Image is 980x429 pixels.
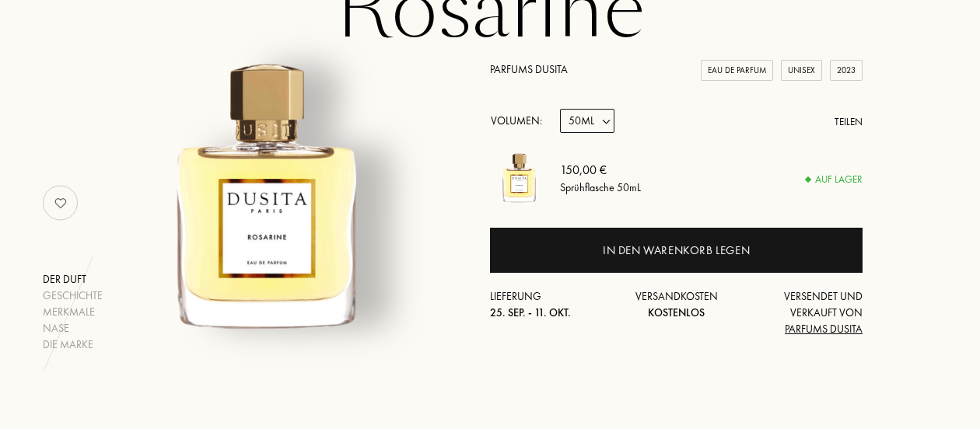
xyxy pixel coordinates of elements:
div: Sprühflasche 50mL [560,179,641,195]
img: Rosarine Parfums Dusita [490,148,548,207]
span: Kostenlos [648,305,705,319]
span: 25. Sep. - 11. Okt. [490,305,571,319]
div: In den Warenkorb legen [603,242,750,260]
div: Eau de Parfum [701,60,773,81]
div: Nase [43,320,103,337]
div: 150,00 € [560,160,641,179]
div: Unisex [781,60,822,81]
div: 2023 [830,60,863,81]
div: Versandkosten [614,288,739,321]
img: Rosarine Parfums Dusita [108,37,424,353]
div: Versendet und verkauft von [738,288,863,337]
a: Parfums Dusita [490,62,568,76]
div: Die Marke [43,337,103,353]
div: Auf Lager [806,172,863,187]
div: Teilen [835,114,863,130]
img: no_like_p.png [45,187,76,218]
div: Geschichte [43,288,103,304]
div: Merkmale [43,304,103,320]
div: Volumen: [490,109,551,133]
span: Parfums Dusita [785,322,863,336]
div: Lieferung [490,288,614,321]
div: Der Duft [43,271,103,288]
